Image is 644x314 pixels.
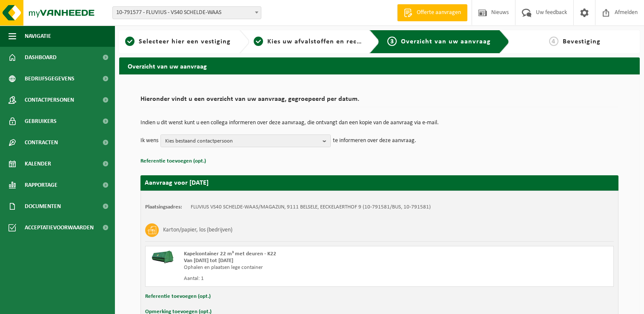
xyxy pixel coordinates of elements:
[254,37,363,47] a: 2Kies uw afvalstoffen en recipiënten
[25,196,61,217] span: Documenten
[25,153,51,174] span: Kalender
[25,68,74,89] span: Bedrijfsgegevens
[254,37,263,46] span: 2
[25,132,58,153] span: Contracten
[140,156,206,167] button: Referentie toevoegen (opt.)
[333,134,416,147] p: te informeren over deze aanvraag.
[145,204,182,210] strong: Plaatsingsadres:
[165,135,319,148] span: Kies bestaand contactpersoon
[549,37,558,46] span: 4
[25,26,51,47] span: Navigatie
[25,111,57,132] span: Gebruikers
[150,251,175,263] img: HK-XK-22-GN-00.png
[184,251,276,257] span: Kapelcontainer 22 m³ met deuren - K22
[184,258,233,263] strong: Van [DATE] tot [DATE]
[25,217,94,238] span: Acceptatievoorwaarden
[25,89,74,111] span: Contactpersonen
[112,6,261,19] span: 10-791577 - FLUVIUS - VS40 SCHELDE-WAAS
[397,4,467,21] a: Offerte aanvragen
[160,134,331,147] button: Kies bestaand contactpersoon
[140,96,618,107] h2: Hieronder vindt u een overzicht van uw aanvraag, gegroepeerd per datum.
[145,180,209,186] strong: Aanvraag voor [DATE]
[415,9,463,17] span: Offerte aanvragen
[25,47,57,68] span: Dashboard
[563,38,601,45] span: Bevestiging
[163,223,232,237] h3: Karton/papier, los (bedrijven)
[25,174,57,196] span: Rapportage
[140,120,618,126] p: Indien u dit wenst kunt u een collega informeren over deze aanvraag, die ontvangt dan een kopie v...
[387,37,397,46] span: 3
[125,37,135,46] span: 1
[139,38,231,45] span: Selecteer hier een vestiging
[113,7,261,19] span: 10-791577 - FLUVIUS - VS40 SCHELDE-WAAS
[267,38,384,45] span: Kies uw afvalstoffen en recipiënten
[184,275,414,282] div: Aantal: 1
[140,134,158,147] p: Ik wens
[123,37,232,47] a: 1Selecteer hier een vestiging
[145,291,211,302] button: Referentie toevoegen (opt.)
[119,57,640,74] h2: Overzicht van uw aanvraag
[191,204,431,211] td: FLUVIUS VS40 SCHELDE-WAAS/MAGAZIJN, 9111 BELSELE, EECKELAERTHOF 9 (10-791581/BUS, 10-791581)
[184,264,414,271] div: Ophalen en plaatsen lege container
[401,38,491,45] span: Overzicht van uw aanvraag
